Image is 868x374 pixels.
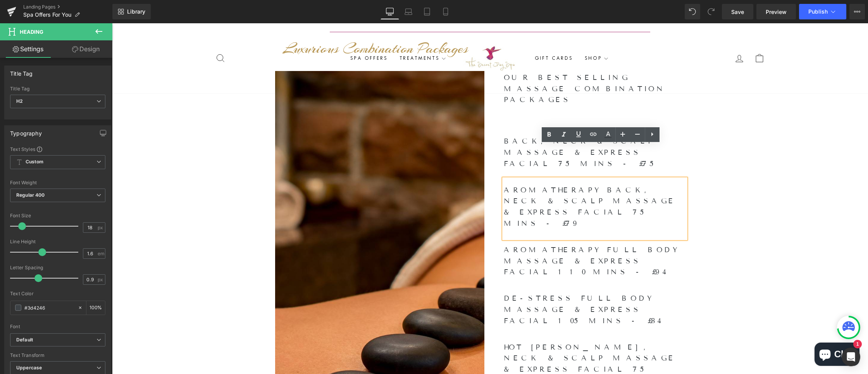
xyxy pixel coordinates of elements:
h2: BACK, NECK & SCALP MASSAGE & EXPRESS FACIAL 75 MINS - £75 [392,113,574,146]
a: Design [58,40,114,58]
div: Font [10,324,105,329]
div: Font Weight [10,180,105,185]
i: Default [16,337,33,343]
b: Uppercase [16,365,42,371]
div: Text Color [10,291,105,296]
a: Landing Pages [23,4,112,10]
a: New Library [112,4,151,19]
span: Publish [808,9,828,15]
div: Line Height [10,239,105,244]
div: Title Tag [10,86,105,92]
div: Title Tag [10,66,33,77]
div: Font Size [10,213,105,218]
div: Open Intercom Messenger [842,348,860,366]
b: H2 [16,98,23,104]
span: px [98,277,104,282]
h2: DE-STRESS FULL BODY MASSAGE & EXPRESS FACIAL 105 MINS - £84 [392,270,574,303]
span: em [98,251,104,256]
button: Undo [685,4,700,19]
h2: Our Best Selling Massage Combination Packages [392,49,586,82]
span: Library [127,8,145,15]
span: px [98,225,104,230]
a: Desktop [381,4,399,19]
span: Save [731,8,744,16]
div: % [86,301,105,315]
h2: HOT [PERSON_NAME], NECK & SCALP MASSAGE & EXPRESS FACIAL 75 MINS - £79 [392,319,574,363]
a: Mobile [436,4,455,19]
h2: AROMATHERAPY BACK, NECK & SCALP MASSAGE & EXPRESS FACIAL 75 MINS - £79 [392,161,574,206]
a: Tablet [418,4,436,19]
button: Redo [703,4,719,19]
b: Regular 400 [16,192,45,198]
div: Text Styles [10,146,105,152]
span: Spa Offers For You [23,12,71,18]
a: Preview [756,4,796,19]
div: Text Transform [10,353,105,358]
span: Heading [20,29,43,35]
div: Typography [10,126,42,137]
div: Letter Spacing [10,265,105,270]
div: Luxurious Combination Packages [152,13,605,38]
a: Laptop [399,4,418,19]
input: Color [24,303,74,312]
span: Preview [766,8,787,16]
button: Publish [799,4,846,19]
button: More [849,4,865,19]
b: Custom [26,159,43,165]
h2: AROMATHERAPY FULL BODY MASSAGE & EXPRESS FACIAL 110 MINS - £94 [392,221,574,255]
